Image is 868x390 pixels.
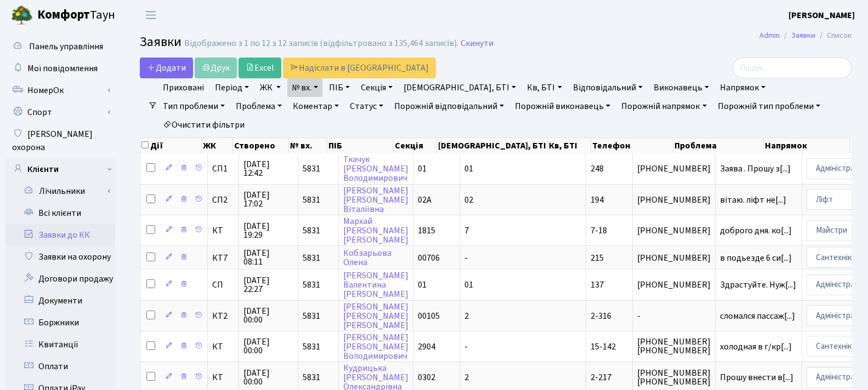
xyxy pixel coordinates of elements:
a: Клієнти [5,158,115,180]
th: Напрямок [764,138,850,153]
img: logo.png [11,4,33,26]
a: Мархай[PERSON_NAME][PERSON_NAME] [343,215,409,246]
span: - [464,341,468,353]
span: [DATE] 00:00 [243,369,293,386]
nav: breadcrumb [743,24,868,47]
a: Заявки на охорону [5,246,115,268]
span: Заявки [140,32,181,51]
th: [DEMOGRAPHIC_DATA], БТІ [437,138,548,153]
span: Заява . Прошу з[...] [720,163,791,175]
span: [PHONE_NUMBER] [637,196,711,204]
a: Порожній відповідальний [390,97,508,116]
span: 5831 [303,225,320,237]
th: Секція [394,138,437,153]
a: Боржники [5,312,115,334]
span: 00706 [418,252,440,264]
b: [PERSON_NAME] [788,9,855,21]
span: [PHONE_NUMBER] [637,254,711,262]
a: [PERSON_NAME][PERSON_NAME][PERSON_NAME] [343,301,409,331]
a: Період [211,78,253,97]
span: 7 [464,225,469,237]
span: - [464,252,468,264]
a: Кв, БТІ [523,78,566,97]
span: Прошу внести в[...] [720,371,793,383]
span: 01 [418,163,427,175]
span: 01 [464,163,473,175]
span: КТ [212,373,234,382]
span: 248 [591,163,604,175]
span: холодная в г/кр[...] [720,341,792,353]
span: СП2 [212,196,234,204]
span: 02А [418,194,432,206]
a: [PERSON_NAME][PERSON_NAME]Володимирович [343,331,409,362]
span: Панель управління [29,41,103,53]
span: 215 [591,252,604,264]
a: Заявки до КК [5,224,115,246]
span: [DATE] 12:42 [243,160,293,177]
a: Скинути [461,38,493,49]
a: Excel [239,58,281,78]
span: [PHONE_NUMBER] [637,164,711,173]
button: Переключити навігацію [137,6,164,24]
a: Всі клієнти [5,202,115,224]
a: Очистити фільтри [158,116,249,134]
a: Секція [356,78,397,97]
span: [DATE] 00:00 [243,337,293,355]
a: Порожній напрямок [617,97,711,116]
span: СП1 [212,164,234,173]
span: 2-316 [591,310,611,322]
a: [PERSON_NAME][PERSON_NAME]Віталіївна [343,185,409,215]
th: ПІБ [327,138,393,153]
a: Додати [140,58,193,78]
span: КТ2 [212,312,234,320]
span: 5831 [303,252,320,264]
span: [PHONE_NUMBER] [PHONE_NUMBER] [637,337,711,355]
th: Телефон [591,138,673,153]
a: Оплати [5,355,115,377]
a: Admin [759,30,780,41]
a: ПІБ [325,78,354,97]
a: [PERSON_NAME]Валентина[PERSON_NAME] [343,269,409,300]
span: 5831 [303,279,320,291]
a: Напрямок [716,78,770,97]
span: 0302 [418,371,435,383]
a: Коментар [288,97,343,116]
li: Список [815,30,852,42]
span: [DATE] 08:11 [243,249,293,266]
span: 2904 [418,341,435,353]
th: № вх. [289,138,327,153]
span: 5831 [303,341,320,353]
a: Квитанції [5,334,115,355]
span: [DATE] 19:29 [243,222,293,239]
span: [DATE] 00:00 [243,307,293,324]
span: 01 [464,279,473,291]
a: Приховані [158,78,208,97]
div: Відображено з 1 по 12 з 12 записів (відфільтровано з 135,464 записів). [184,38,458,49]
b: Комфорт [37,6,90,24]
span: доброго дня. ко[...] [720,225,792,237]
span: [PHONE_NUMBER] [PHONE_NUMBER] [637,369,711,386]
a: Виконавець [649,78,713,97]
span: 5831 [303,310,320,322]
input: Пошук... [733,58,852,78]
span: [DATE] 17:02 [243,191,293,208]
span: СП [212,280,234,289]
span: 1815 [418,225,435,237]
a: Тип проблеми [158,97,229,116]
a: [PERSON_NAME] [788,9,855,22]
span: 02 [464,194,473,206]
a: Порожній виконавець [510,97,615,116]
a: [DEMOGRAPHIC_DATA], БТІ [399,78,520,97]
span: Здрастуйте. Нуж[...] [720,279,796,291]
span: [PHONE_NUMBER] [637,280,711,289]
span: в подьезде 6 си[...] [720,252,792,264]
a: [PERSON_NAME] охорона [5,123,115,158]
span: - [637,312,711,320]
span: 2 [464,371,469,383]
span: сломался пассаж[...] [720,310,795,322]
span: Таун [37,6,115,25]
a: Порожній тип проблеми [713,97,825,116]
th: Створено [233,138,289,153]
a: КобзарьоваОлена [343,247,392,268]
a: Договори продажу [5,268,115,290]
